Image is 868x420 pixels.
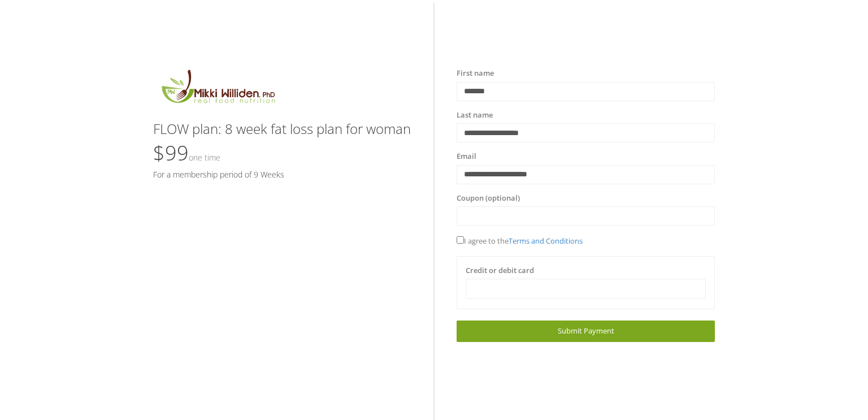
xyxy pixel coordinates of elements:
label: Coupon (optional) [457,193,520,204]
label: Email [457,151,476,162]
label: Last name [457,110,493,121]
span: I agree to the [457,236,583,246]
h5: For a membership period of 9 Weeks [153,170,411,179]
img: MikkiLogoMain.png [153,68,282,110]
span: $99 [153,139,220,167]
iframe: Secure card payment input frame [473,284,698,294]
span: Submit Payment [558,326,614,336]
label: Credit or debit card [466,265,534,276]
small: One time [189,152,220,163]
a: Terms and Conditions [509,236,583,246]
h3: FLOW plan: 8 week fat loss plan for woman [153,122,411,136]
label: First name [457,68,494,79]
a: Submit Payment [457,321,715,341]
